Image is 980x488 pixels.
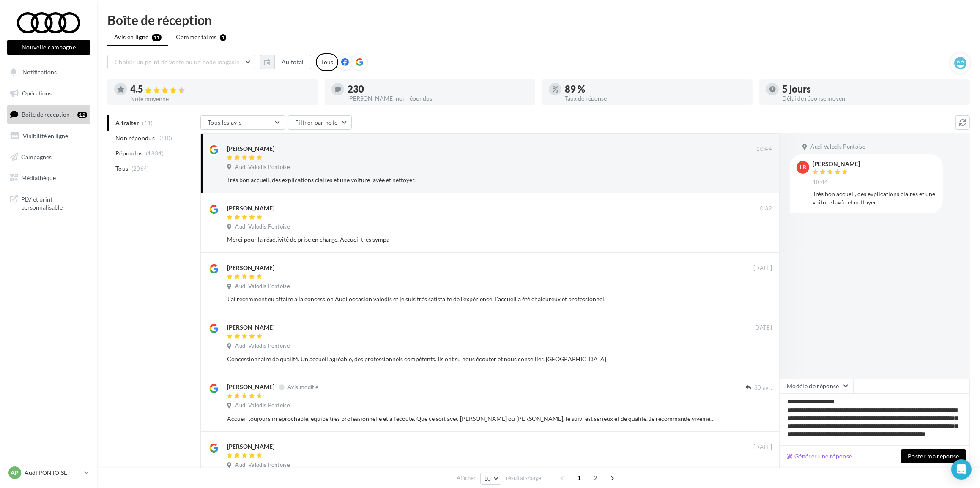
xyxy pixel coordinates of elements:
[23,132,68,139] span: Visibilité en ligne
[21,153,52,160] span: Campagnes
[115,134,155,142] span: Non répondus
[5,105,92,123] a: Boîte de réception12
[235,402,290,409] span: Audi Valodis Pontoise
[227,144,274,153] div: [PERSON_NAME]
[22,68,57,76] span: Notifications
[146,150,164,157] span: (1834)
[565,85,746,94] div: 89 %
[5,85,92,102] a: Opérations
[572,471,586,485] span: 1
[951,459,972,480] div: Open Intercom Messenger
[260,55,311,69] button: Au total
[756,145,772,153] span: 10:44
[21,194,87,212] span: PLV et print personnalisable
[274,55,311,69] button: Au total
[348,95,528,101] div: [PERSON_NAME] non répondus
[5,127,92,145] a: Visibilité en ligne
[115,164,128,173] span: Tous
[220,34,226,41] div: 1
[227,414,717,423] div: Accueil toujours irréprochable, équipe très professionnelle et à l’écoute. Que ce soit avec [PERS...
[5,169,92,187] a: Médiathèque
[25,469,81,477] p: Audi PONTOISE
[484,475,491,482] span: 10
[316,53,338,71] div: Tous
[288,115,352,130] button: Filtrer par note
[227,204,274,213] div: [PERSON_NAME]
[5,190,92,215] a: PLV et print personnalisable
[130,96,311,102] div: Note moyenne
[115,58,240,65] span: Choisir un point de vente ou un code magasin
[235,164,290,171] span: Audi Valodis Pontoise
[115,149,143,158] span: Répondus
[813,179,828,186] span: 10:44
[506,474,541,482] span: résultats/page
[77,112,87,118] div: 12
[21,174,56,181] span: Médiathèque
[107,55,255,69] button: Choisir un point de vente ou un code magasin
[813,161,860,167] div: [PERSON_NAME]
[799,163,806,172] span: LB
[901,449,966,463] button: Poster ma réponse
[176,33,217,41] span: Commentaires
[480,473,502,485] button: 10
[753,324,772,332] span: [DATE]
[227,235,717,244] div: Merci pour la réactivité de prise en charge. Accueil très sympa
[782,95,963,101] div: Délai de réponse moyen
[131,165,149,172] span: (2064)
[235,342,290,350] span: Audi Valodis Pontoise
[235,461,290,469] span: Audi Valodis Pontoise
[810,143,865,151] span: Audi Valodis Pontoise
[287,384,318,390] span: Avis modifié
[457,474,476,482] span: Afficher
[208,119,242,126] span: Tous les avis
[5,63,89,81] button: Notifications
[22,90,52,97] span: Opérations
[227,383,274,391] div: [PERSON_NAME]
[589,471,602,485] span: 2
[756,205,772,213] span: 10:32
[235,283,290,290] span: Audi Valodis Pontoise
[813,190,936,207] div: Très bon accueil, des explications claires et une voiture lavée et nettoyer.
[783,451,856,461] button: Générer une réponse
[7,40,90,55] button: Nouvelle campagne
[227,295,717,303] div: J’ai récemment eu affaire à la concession Audi occasion valodis et je suis très satisfaite de l’e...
[780,379,853,393] button: Modèle de réponse
[22,111,70,118] span: Boîte de réception
[7,465,90,481] a: AP Audi PONTOISE
[5,148,92,166] a: Campagnes
[200,115,285,130] button: Tous les avis
[227,176,717,184] div: Très bon accueil, des explications claires et une voiture lavée et nettoyer.
[753,264,772,272] span: [DATE]
[565,95,746,101] div: Taux de réponse
[227,264,274,272] div: [PERSON_NAME]
[782,85,963,94] div: 5 jours
[227,442,274,451] div: [PERSON_NAME]
[227,323,274,332] div: [PERSON_NAME]
[130,85,311,94] div: 4.5
[235,223,290,231] span: Audi Valodis Pontoise
[753,444,772,451] span: [DATE]
[348,85,528,94] div: 230
[158,135,172,142] span: (230)
[754,384,772,392] span: 30 avr.
[11,469,19,477] span: AP
[107,14,970,26] div: Boîte de réception
[227,355,717,363] div: Concessionnaire de qualité. Un accueil agréable, des professionnels compétents. Ils ont su nous é...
